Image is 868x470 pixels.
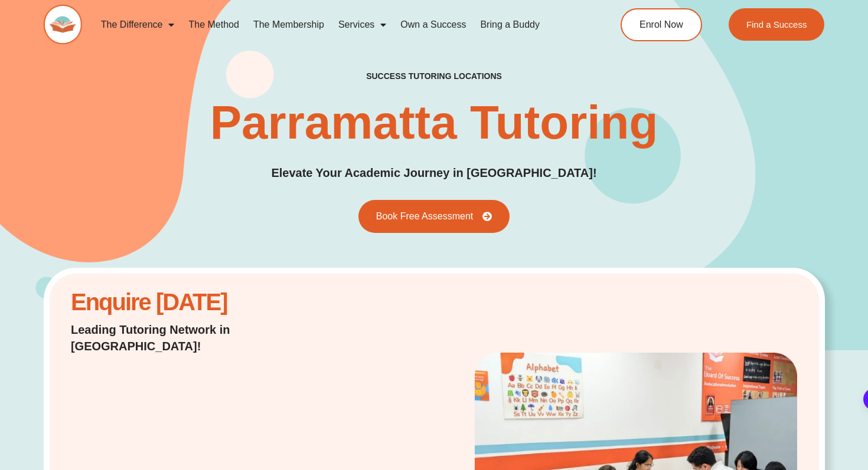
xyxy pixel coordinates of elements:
[729,8,825,41] a: Find a Success
[94,11,182,38] a: The Difference
[246,11,331,38] a: The Membership
[210,99,658,146] h1: Parramatta Tutoring
[473,11,547,38] a: Bring a Buddy
[71,321,331,354] p: Leading Tutoring Network in [GEOGRAPHIC_DATA]!
[366,71,502,81] h2: success tutoring locations
[271,164,596,182] p: Elevate Your Academic Journey in [GEOGRAPHIC_DATA]!
[71,295,331,310] h2: Enquire [DATE]
[621,8,702,41] a: Enrol Now
[746,20,807,29] span: Find a Success
[358,200,510,233] a: Book Free Assessment
[393,11,473,38] a: Own a Success
[331,11,393,38] a: Services
[181,11,246,38] a: The Method
[639,20,683,29] span: Enrol Now
[94,11,576,38] nav: Menu
[376,212,474,221] span: Book Free Assessment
